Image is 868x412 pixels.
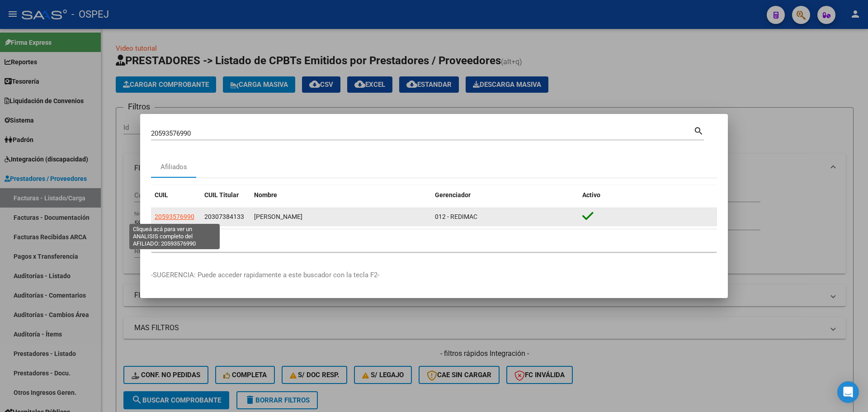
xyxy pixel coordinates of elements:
[582,191,600,199] span: Activo
[837,381,859,403] div: Open Intercom Messenger
[204,213,244,220] span: 20307384133
[151,185,201,205] datatable-header-cell: CUIL
[435,213,477,220] span: 012 - REDIMAC
[431,185,579,205] datatable-header-cell: Gerenciador
[155,213,194,220] span: 20593576990
[204,191,239,199] span: CUIL Titular
[254,212,428,222] div: [PERSON_NAME]
[201,185,250,205] datatable-header-cell: CUIL Titular
[151,229,717,252] div: 1 total
[250,185,431,205] datatable-header-cell: Nombre
[435,191,471,199] span: Gerenciador
[151,270,717,280] p: -SUGERENCIA: Puede acceder rapidamente a este buscador con la tecla F2-
[579,185,717,205] datatable-header-cell: Activo
[155,191,168,199] span: CUIL
[254,191,277,199] span: Nombre
[160,162,187,172] div: Afiliados
[693,125,704,136] mat-icon: search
